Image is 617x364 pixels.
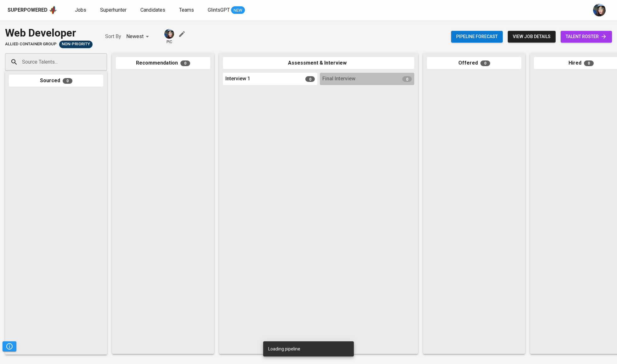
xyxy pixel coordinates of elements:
[8,7,48,14] div: Superpowered
[126,33,144,40] p: Newest
[208,7,230,13] span: GlintsGPT
[140,7,165,13] span: Candidates
[208,6,245,14] a: GlintsGPT NEW
[75,6,88,14] a: Jobs
[402,76,412,82] span: 0
[140,6,167,14] a: Candidates
[268,343,300,355] div: Loading pipeline
[63,78,72,84] span: 0
[225,75,250,82] span: Interview 1
[9,75,103,87] div: Sourced
[5,25,93,41] div: Web Developer
[75,7,86,13] span: Jobs
[305,76,315,82] span: 0
[561,31,612,43] a: talent roster
[180,60,190,66] span: 0
[566,33,607,41] span: talent roster
[164,28,175,45] div: pic
[49,5,57,15] img: app logo
[3,341,16,351] button: Pipeline Triggers
[59,41,93,48] div: Pending Client’s Feedback, Sufficient Talents in Pipeline
[508,31,556,43] button: view job details
[100,6,128,14] a: Superhunter
[59,41,93,47] span: Non-Priority
[231,7,245,14] span: NEW
[179,6,195,14] a: Teams
[104,61,105,63] button: Open
[179,7,194,13] span: Teams
[116,57,210,69] div: Recommendation
[126,31,151,43] div: Newest
[105,33,121,40] p: Sort By
[593,4,606,16] img: diazagista@glints.com
[456,33,498,41] span: Pipeline forecast
[513,33,551,41] span: view job details
[164,29,174,39] img: diazagista@glints.com
[100,7,127,13] span: Superhunter
[5,41,57,47] span: Allied Container Group
[322,75,355,82] span: Final Interview
[223,57,414,69] div: Assessment & Interview
[480,60,490,66] span: 0
[427,57,521,69] div: Offered
[451,31,503,43] button: Pipeline forecast
[584,60,594,66] span: 0
[8,5,57,15] a: Superpoweredapp logo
